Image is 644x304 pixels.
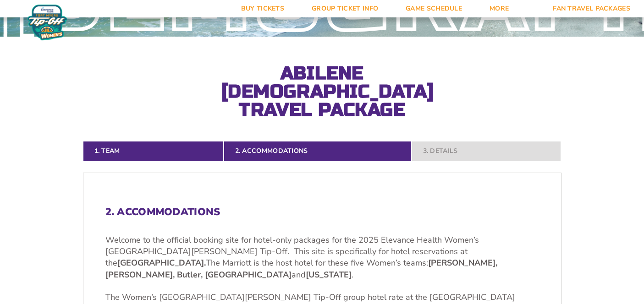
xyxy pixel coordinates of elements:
img: Women's Fort Myers Tip-Off [28,5,67,40]
b: [PERSON_NAME], [PERSON_NAME], Butler, [GEOGRAPHIC_DATA] [105,257,497,280]
a: 1. Team [83,141,224,161]
h2: 2. Accommodations [105,206,539,218]
p: Welcome to the official booking site for hotel-only packages for the 2025 Elevance Health Women’s... [105,234,539,281]
b: [GEOGRAPHIC_DATA]. [117,257,206,268]
h2: Abilene [DEMOGRAPHIC_DATA] Travel Package [221,64,423,119]
b: [US_STATE] [306,269,352,280]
